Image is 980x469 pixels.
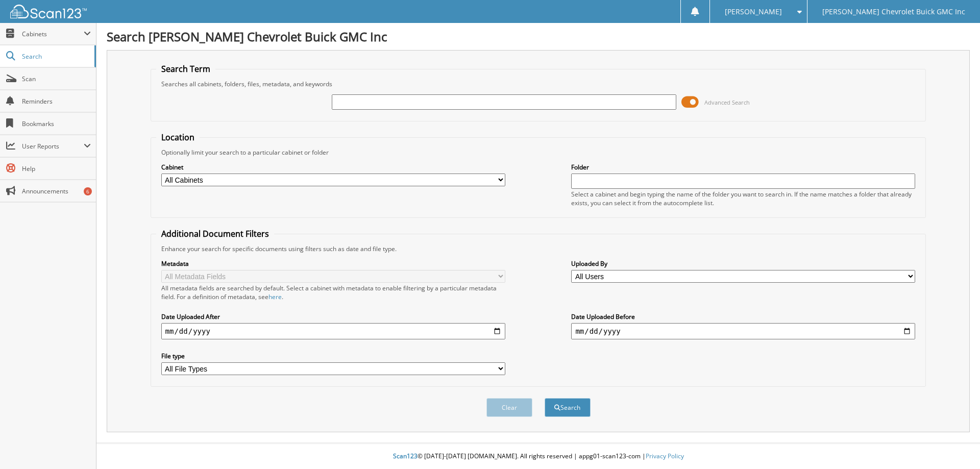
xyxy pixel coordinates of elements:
span: [PERSON_NAME] Chevrolet Buick GMC Inc [822,9,965,15]
span: Announcements [22,187,91,195]
div: Searches all cabinets, folders, files, metadata, and keywords [156,80,921,88]
label: Uploaded By [571,259,915,268]
span: Search [22,52,89,61]
span: Advanced Search [704,98,750,106]
input: end [571,323,915,339]
span: Scan [22,75,91,83]
label: File type [161,352,505,360]
div: Select a cabinet and begin typing the name of the folder you want to search in. If the name match... [571,190,915,207]
a: Privacy Policy [646,452,684,460]
span: User Reports [22,142,84,151]
label: Metadata [161,259,505,268]
label: Cabinet [161,163,505,171]
label: Folder [571,163,915,171]
a: here [268,292,282,301]
span: Bookmarks [22,119,91,128]
img: scan123-logo-white.svg [10,5,87,18]
h1: Search [PERSON_NAME] Chevrolet Buick GMC Inc [107,28,970,45]
div: All metadata fields are searched by default. Select a cabinet with metadata to enable filtering b... [161,284,505,301]
div: Enhance your search for specific documents using filters such as date and file type. [156,244,921,253]
span: Reminders [22,97,91,106]
input: start [161,323,505,339]
legend: Location [156,132,200,143]
legend: Search Term [156,63,215,75]
span: [PERSON_NAME] [725,9,782,15]
span: Scan123 [393,452,418,460]
div: © [DATE]-[DATE] [DOMAIN_NAME]. All rights reserved | appg01-scan123-com | [96,444,980,469]
label: Date Uploaded Before [571,312,915,321]
div: 6 [84,187,92,195]
button: Search [545,398,591,417]
legend: Additional Document Filters [156,228,274,239]
span: Cabinets [22,30,84,38]
span: Help [22,164,91,173]
div: Optionally limit your search to a particular cabinet or folder [156,148,921,157]
button: Clear [486,398,532,417]
label: Date Uploaded After [161,312,505,321]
